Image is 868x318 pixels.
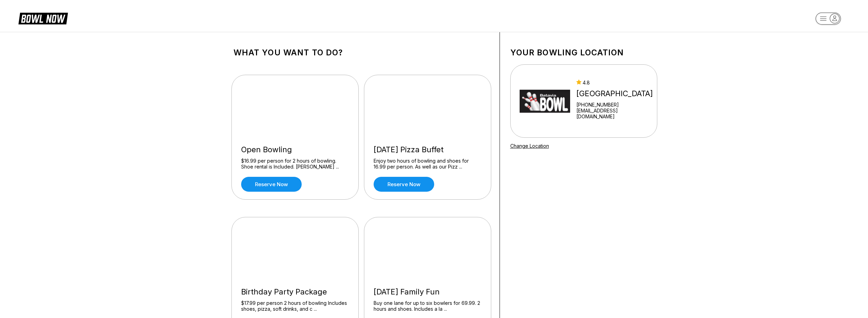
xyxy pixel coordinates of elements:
[510,48,657,57] h1: Your bowling location
[576,108,654,119] a: [EMAIL_ADDRESS][DOMAIN_NAME]
[364,75,492,137] img: Wednesday Pizza Buffet
[232,75,359,137] img: Open Bowling
[241,287,349,297] div: Birthday Party Package
[374,145,482,154] div: [DATE] Pizza Buffet
[241,300,349,312] div: $17.99 per person 2 hours of bowling Includes shoes, pizza, soft drinks, and c ...
[520,75,570,127] img: Batavia Bowl
[234,48,489,57] h1: What you want to do?
[374,287,482,297] div: [DATE] Family Fun
[364,217,492,280] img: Friday Family Fun
[576,102,654,108] div: [PHONE_NUMBER]
[374,158,482,170] div: Enjoy two hours of bowling and shoes for 16.99 per person. As well as our Pizz ...
[374,177,434,192] a: Reserve now
[576,80,654,85] div: 4.8
[374,300,482,312] div: Buy one lane for up to six bowlers for 69.99. 2 hours and shoes. Includes a la ...
[510,143,549,149] a: Change Location
[232,217,359,280] img: Birthday Party Package
[576,89,654,98] div: [GEOGRAPHIC_DATA]
[241,158,349,170] div: $16.99 per person for 2 hours of bowling. Shoe rental is Included. [PERSON_NAME] ...
[241,177,302,192] a: Reserve now
[241,145,349,154] div: Open Bowling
